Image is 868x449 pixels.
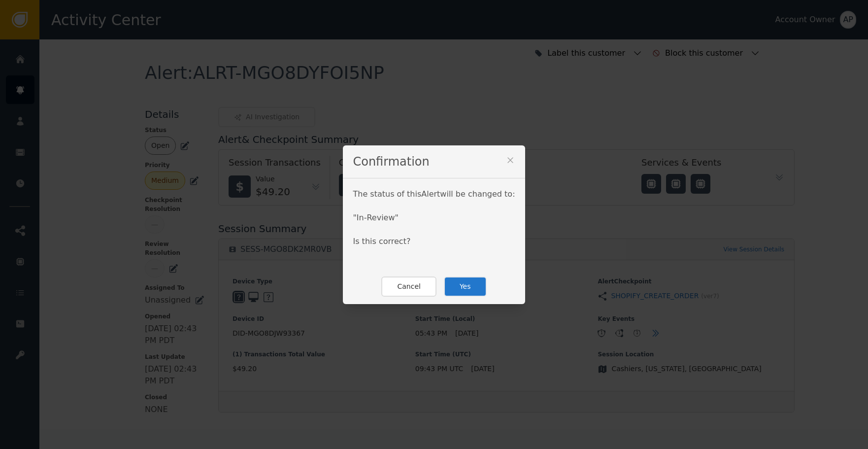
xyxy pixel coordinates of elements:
[444,276,487,297] button: Yes
[353,189,515,199] span: The status of this Alert will be changed to:
[343,145,525,178] div: Confirmation
[381,276,436,297] button: Cancel
[353,213,398,222] span: " In-Review "
[353,237,410,246] span: Is this correct?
